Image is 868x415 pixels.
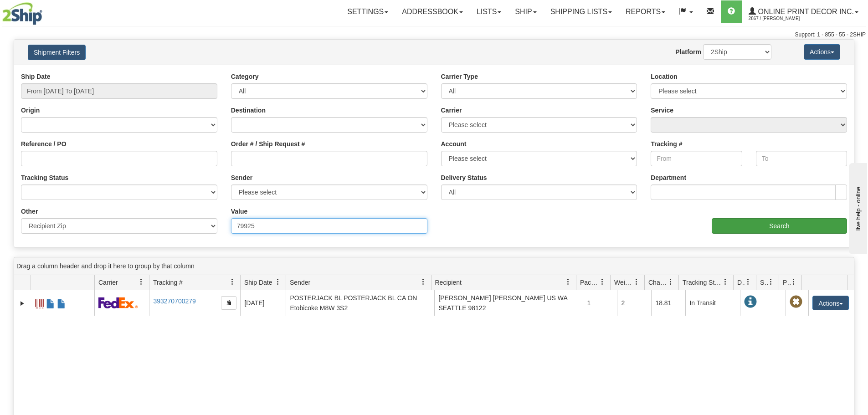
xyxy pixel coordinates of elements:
span: Tracking Status [683,278,722,287]
label: Ship Date [21,72,51,81]
a: Addressbook [395,0,470,23]
button: Copy to clipboard [221,296,236,310]
img: logo2867.jpg [2,2,42,25]
label: Carrier Type [441,72,478,81]
a: Pickup Status filter column settings [786,274,801,290]
td: 1 [583,290,617,316]
button: Actions [812,296,849,310]
label: Origin [21,106,40,115]
label: Category [231,72,259,81]
a: Delivery Status filter column settings [740,274,756,290]
a: Ship [508,0,543,23]
label: Department [651,173,686,182]
label: Reference / PO [21,139,67,149]
td: POSTERJACK BL POSTERJACK BL CA ON Etobicoke M8W 3S2 [286,290,434,316]
td: [DATE] [240,290,286,316]
div: grid grouping header [14,257,854,275]
span: 2867 / [PERSON_NAME] [749,14,817,23]
label: Platform [675,47,701,56]
label: Account [441,139,467,149]
td: [PERSON_NAME] [PERSON_NAME] US WA SEATTLE 98122 [434,290,583,316]
label: Other [21,207,38,216]
label: Value [231,207,248,216]
label: Sender [231,173,252,182]
a: Expand [18,299,27,308]
a: Shipping lists [544,0,619,23]
span: Pickup Status [783,278,791,287]
a: Charge filter column settings [663,274,678,290]
td: 18.81 [651,290,685,316]
a: Commercial Invoice [46,295,55,310]
a: Reports [619,0,672,23]
span: Recipient [435,278,462,287]
button: Actions [804,44,840,60]
span: Sender [290,278,310,287]
a: Sender filter column settings [416,274,431,290]
a: Weight filter column settings [629,274,644,290]
td: 2 [617,290,651,316]
div: live help - online [7,8,84,15]
span: Delivery Status [737,278,745,287]
a: 393270700279 [153,297,195,305]
input: Search [712,218,847,234]
a: Carrier filter column settings [134,274,149,290]
span: Shipment Issues [760,278,768,287]
a: Ship Date filter column settings [270,274,286,290]
a: Shipment Issues filter column settings [763,274,779,290]
span: Tracking # [153,278,183,287]
label: Carrier [441,106,462,115]
span: Online Print Decor Inc. [756,8,854,15]
a: Tracking # filter column settings [225,274,240,290]
button: Shipment Filters [28,45,86,60]
label: Delivery Status [441,173,487,182]
label: Order # / Ship Request # [231,139,305,149]
input: From [651,151,742,166]
a: Tracking Status filter column settings [718,274,733,290]
a: USMCA CO [57,295,66,310]
a: Recipient filter column settings [560,274,576,290]
label: Tracking Status [21,173,68,182]
span: Weight [614,278,633,287]
label: Service [651,106,673,115]
span: Packages [580,278,599,287]
span: Pickup Not Assigned [790,296,802,308]
label: Destination [231,106,266,115]
a: Online Print Decor Inc. 2867 / [PERSON_NAME] [742,0,865,23]
label: Location [651,72,677,81]
a: Settings [340,0,395,23]
span: Carrier [98,278,118,287]
a: Label [35,295,44,310]
label: Tracking # [651,139,682,149]
div: Support: 1 - 855 - 55 - 2SHIP [2,31,866,39]
img: 2 - FedEx Express® [98,297,138,308]
span: In Transit [744,296,757,308]
input: To [756,151,847,166]
span: Ship Date [244,278,272,287]
a: Lists [470,0,508,23]
iframe: chat widget [847,161,867,254]
td: In Transit [685,290,740,316]
span: Charge [648,278,668,287]
a: Packages filter column settings [595,274,610,290]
